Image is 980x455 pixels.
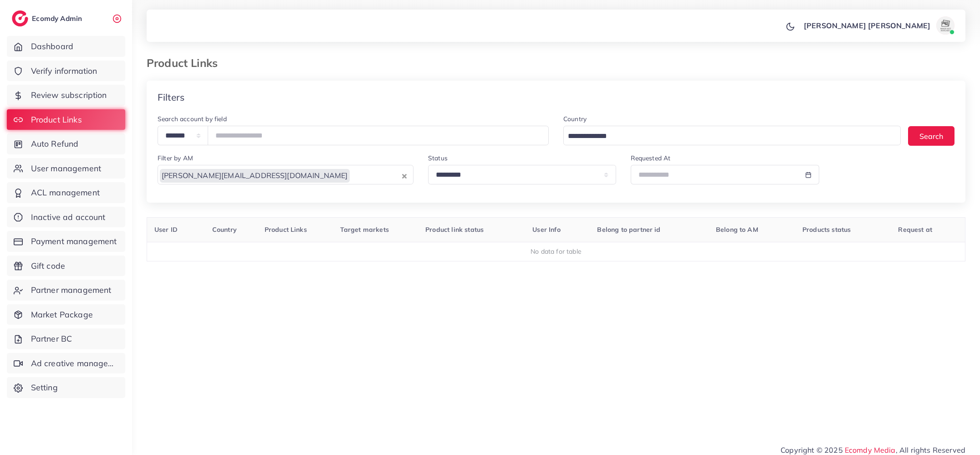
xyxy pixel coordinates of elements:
a: Inactive ad account [7,207,125,228]
a: Auto Refund [7,133,125,154]
img: avatar [936,16,954,35]
span: Auto Refund [31,138,79,150]
input: Search for option [351,169,400,183]
img: logo [12,10,28,26]
a: Verify information [7,61,125,82]
span: Setting [31,382,58,394]
span: Review subscription [31,89,107,101]
span: Gift code [31,260,65,272]
h2: Ecomdy Admin [32,14,84,23]
span: Ad creative management [31,358,118,369]
span: Dashboard [31,41,73,52]
span: Product Links [31,114,82,126]
a: Ad creative management [7,353,125,374]
a: Product Links [7,109,125,130]
a: logoEcomdy Admin [12,10,84,26]
span: Verify information [31,65,97,77]
span: Partner management [31,284,112,296]
span: Partner BC [31,333,72,345]
span: Inactive ad account [31,211,106,223]
a: Payment management [7,231,125,252]
span: ACL management [31,187,100,199]
a: Gift code [7,256,125,276]
span: User management [31,163,101,174]
a: Partner BC [7,328,125,349]
span: Payment management [31,235,117,247]
a: Dashboard [7,36,125,57]
span: Market Package [31,309,93,321]
a: Partner management [7,280,125,301]
input: Search for option [565,129,889,143]
a: User management [7,158,125,179]
p: [PERSON_NAME] [PERSON_NAME] [804,20,930,31]
a: Market Package [7,304,125,325]
div: Search for option [563,126,901,145]
a: [PERSON_NAME] [PERSON_NAME]avatar [799,16,958,35]
a: Review subscription [7,85,125,106]
a: Setting [7,377,125,398]
a: ACL management [7,182,125,203]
